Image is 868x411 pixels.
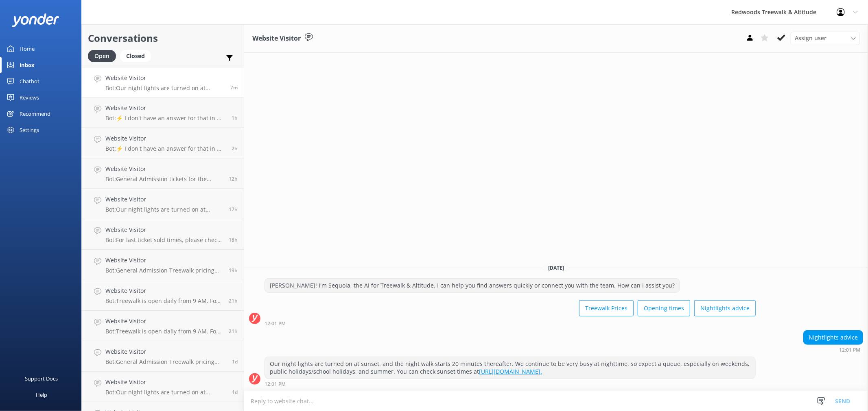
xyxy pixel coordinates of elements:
[82,250,244,280] a: Website VisitorBot:General Admission Treewalk pricing starts at $42 for adults (16+ years) and $2...
[105,195,223,204] h4: Website Visitor
[120,50,151,62] div: Closed
[232,358,238,365] span: 11:56am 13-Aug-2025 (UTC +12:00) Pacific/Auckland
[82,219,244,250] a: Website VisitorBot:For last ticket sold times, please check our website FAQs at [URL][DOMAIN_NAME...
[105,328,223,335] p: Bot: Treewalk is open daily from 9 AM. For last ticket sold times, please check our website FAQs ...
[105,164,223,173] h4: Website Visitor
[229,297,238,304] span: 02:48pm 13-Aug-2025 (UTC +12:00) Pacific/Auckland
[229,328,238,335] span: 02:39pm 13-Aug-2025 (UTC +12:00) Pacific/Auckland
[105,389,226,396] p: Bot: Our night lights are turned on at sunset, and the night walk starts 20 minutes thereafter. W...
[82,372,244,402] a: Website VisitorBot:Our night lights are turned on at sunset, and the night walk starts 20 minutes...
[229,206,238,213] span: 06:42pm 13-Aug-2025 (UTC +12:00) Pacific/Auckland
[105,104,225,112] h4: Website Visitor
[82,341,244,372] a: Website VisitorBot:General Admission Treewalk pricing starts at $42 for adults (16+ years) and $2...
[230,84,238,91] span: 12:01pm 14-Aug-2025 (UTC +12:00) Pacific/Auckland
[105,145,225,152] p: Bot: ⚡ I don't have an answer for that in my knowledge base. Please try and rephrase your questio...
[12,13,59,27] img: yonder-white-logo.png
[638,300,690,316] button: Opening times
[265,381,756,387] div: 12:01pm 14-Aug-2025 (UTC +12:00) Pacific/Auckland
[265,320,756,326] div: 12:01pm 14-Aug-2025 (UTC +12:00) Pacific/Auckland
[105,347,226,356] h4: Website Visitor
[20,106,50,122] div: Recommend
[105,378,226,387] h4: Website Visitor
[803,347,863,353] div: 12:01pm 14-Aug-2025 (UTC +12:00) Pacific/Auckland
[694,300,756,316] button: Nightlights advice
[105,297,223,305] p: Bot: Treewalk is open daily from 9 AM. For last ticket sold times and closing hours, please check...
[229,236,238,243] span: 05:47pm 13-Aug-2025 (UTC +12:00) Pacific/Auckland
[265,382,286,387] strong: 12:01 PM
[105,267,223,274] p: Bot: General Admission Treewalk pricing starts at $42 for adults (16+ years) and $26 for children...
[20,89,39,106] div: Reviews
[82,280,244,311] a: Website VisitorBot:Treewalk is open daily from 9 AM. For last ticket sold times and closing hours...
[105,115,225,122] p: Bot: ⚡ I don't have an answer for that in my knowledge base. Please try and rephrase your questio...
[82,67,244,97] a: Website VisitorBot:Our night lights are turned on at sunset, and the night walk starts 20 minutes...
[479,368,542,375] a: [URL][DOMAIN_NAME].
[229,175,238,182] span: 11:29pm 13-Aug-2025 (UTC +12:00) Pacific/Auckland
[88,50,116,62] div: Open
[82,311,244,341] a: Website VisitorBot:Treewalk is open daily from 9 AM. For last ticket sold times, please check our...
[252,33,301,44] h3: Website Visitor
[804,331,863,344] div: Nightlights advice
[105,206,223,213] p: Bot: Our night lights are turned on at sunset, and the night walk starts 20 minutes thereafter. W...
[265,357,755,379] div: Our night lights are turned on at sunset, and the night walk starts 20 minutes thereafter. We con...
[20,57,35,73] div: Inbox
[105,236,223,244] p: Bot: For last ticket sold times, please check our website FAQs at [URL][DOMAIN_NAME].
[88,30,238,46] h2: Conversations
[105,286,223,295] h4: Website Visitor
[82,128,244,158] a: Website VisitorBot:⚡ I don't have an answer for that in my knowledge base. Please try and rephras...
[82,158,244,189] a: Website VisitorBot:General Admission tickets for the Treewalk can be purchased anytime and are va...
[579,300,634,316] button: Treewalk Prices
[20,122,39,138] div: Settings
[232,389,238,396] span: 08:24am 13-Aug-2025 (UTC +12:00) Pacific/Auckland
[120,51,155,60] a: Closed
[105,317,223,326] h4: Website Visitor
[232,145,238,152] span: 09:36am 14-Aug-2025 (UTC +12:00) Pacific/Auckland
[20,73,39,89] div: Chatbot
[20,41,35,57] div: Home
[25,370,58,387] div: Support Docs
[105,225,223,234] h4: Website Visitor
[265,321,286,326] strong: 12:01 PM
[105,134,225,143] h4: Website Visitor
[105,175,223,183] p: Bot: General Admission tickets for the Treewalk can be purchased anytime and are valid for up to ...
[105,358,226,366] p: Bot: General Admission Treewalk pricing starts at $42 for adults (16+ years) and $26 for children...
[839,348,860,353] strong: 12:01 PM
[105,74,224,82] h4: Website Visitor
[105,84,224,92] p: Bot: Our night lights are turned on at sunset, and the night walk starts 20 minutes thereafter. W...
[36,387,47,403] div: Help
[88,51,120,60] a: Open
[229,267,238,274] span: 04:51pm 13-Aug-2025 (UTC +12:00) Pacific/Auckland
[543,264,569,271] span: [DATE]
[82,189,244,219] a: Website VisitorBot:Our night lights are turned on at sunset, and the night walk starts 20 minutes...
[791,32,860,45] div: Assign User
[105,256,223,265] h4: Website Visitor
[795,34,826,43] span: Assign user
[82,97,244,128] a: Website VisitorBot:⚡ I don't have an answer for that in my knowledge base. Please try and rephras...
[232,115,238,121] span: 11:00am 14-Aug-2025 (UTC +12:00) Pacific/Auckland
[265,279,680,292] div: [PERSON_NAME]! I'm Sequoia, the AI for Treewalk & Altitude. I can help you find answers quickly o...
